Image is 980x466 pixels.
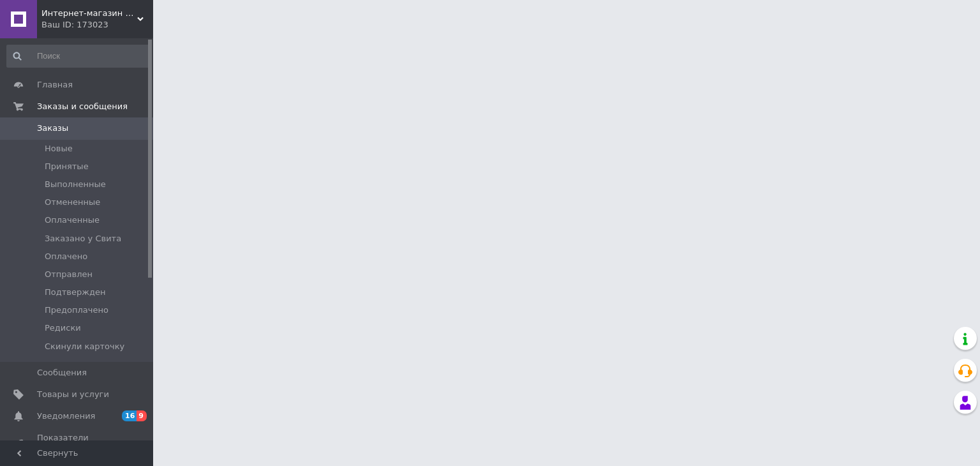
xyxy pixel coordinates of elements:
[37,389,109,400] span: Товары и услуги
[45,251,87,262] span: Оплачено
[137,410,147,421] span: 9
[45,304,108,316] span: Предоплачено
[45,161,89,172] span: Принятые
[37,123,68,134] span: Заказы
[37,79,73,91] span: Главная
[37,410,95,422] span: Уведомления
[45,197,100,208] span: Отмененные
[45,214,100,226] span: Оплаченные
[122,410,137,421] span: 16
[6,45,151,68] input: Поиск
[45,179,106,190] span: Выполненные
[37,101,128,112] span: Заказы и сообщения
[45,341,124,352] span: Скинули карточку
[41,8,137,19] span: Интернет-магазин АКБ (подарки и сувениры, декор и посуда)
[45,143,73,154] span: Новые
[37,367,87,379] span: Сообщения
[45,322,81,334] span: Редиски
[37,432,118,455] span: Показатели работы компании
[41,19,153,31] div: Ваш ID: 173023
[45,287,105,298] span: Подтвержден
[45,233,121,244] span: Заказано у Свита
[45,269,93,280] span: Отправлен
